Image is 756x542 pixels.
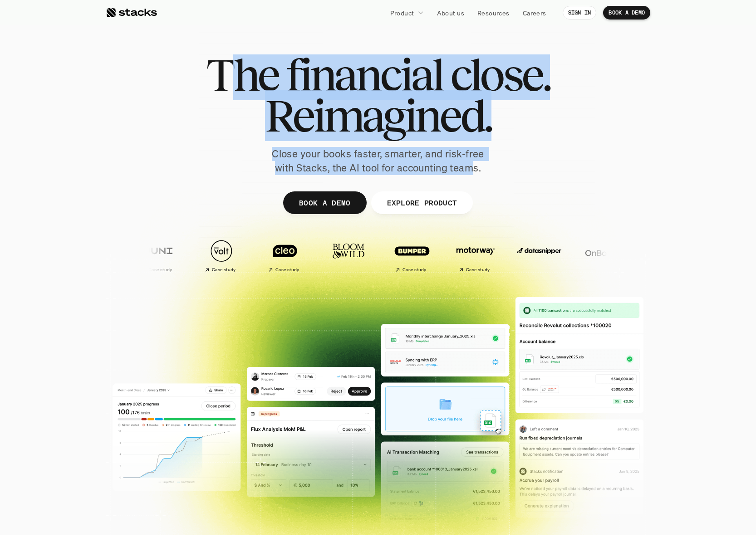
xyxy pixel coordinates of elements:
[466,267,490,273] h2: Case study
[446,235,505,276] a: Case study
[191,235,250,276] a: Case study
[283,191,367,214] a: BOOK A DEMO
[265,95,491,136] span: Reimagined.
[472,5,515,21] a: Resources
[265,147,491,175] p: Close your books faster, smarter, and risk-free with Stacks, the AI tool for accounting teams.
[609,10,645,16] p: BOOK A DEMO
[603,6,650,20] a: BOOK A DEMO
[450,54,550,95] span: close.
[563,6,597,20] a: SIGN IN
[517,5,552,21] a: Careers
[432,5,470,21] a: About us
[299,196,351,209] p: BOOK A DEMO
[275,267,299,273] h2: Case study
[286,54,442,95] span: financial
[255,235,314,276] a: Case study
[128,235,187,276] a: Case study
[523,8,546,18] p: Careers
[437,8,464,18] p: About us
[206,54,278,95] span: The
[402,267,426,273] h2: Case study
[568,10,591,16] p: SIGN IN
[371,191,473,214] a: EXPLORE PRODUCT
[477,8,510,18] p: Resources
[211,267,236,273] h2: Case study
[382,235,441,276] a: Case study
[107,173,147,179] a: Privacy Policy
[390,8,414,18] p: Product
[148,267,172,273] h2: Case study
[387,196,457,209] p: EXPLORE PRODUCT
